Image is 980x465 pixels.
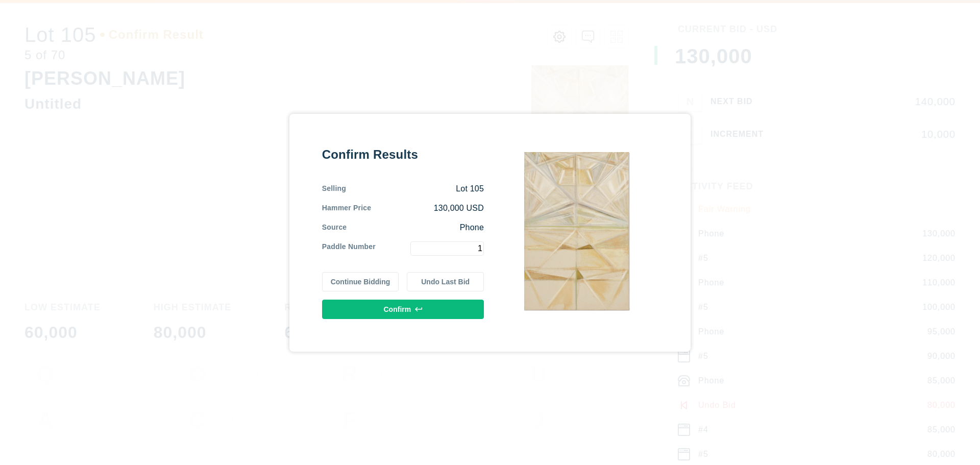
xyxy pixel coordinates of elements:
div: Confirm Results [322,146,484,163]
div: 130,000 USD [371,203,484,214]
div: Phone [347,222,484,233]
button: Undo Last Bid [407,272,484,291]
div: Paddle Number [322,241,376,256]
div: Hammer Price [322,203,372,214]
div: Lot 105 [346,183,484,194]
div: Selling [322,183,346,194]
div: Source [322,222,347,233]
button: Continue Bidding [322,272,399,291]
button: Confirm [322,300,484,319]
